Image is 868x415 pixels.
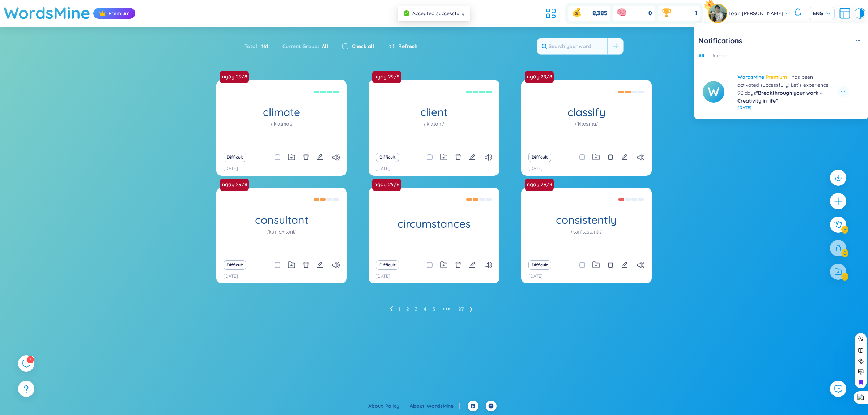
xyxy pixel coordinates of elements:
button: delete [455,152,461,162]
span: delete [303,261,309,268]
img: avatar [703,81,724,103]
a: 5 [432,304,435,315]
a: ngày 29/8 [524,181,554,188]
h1: /kənˈsʌltənt/ [268,228,296,236]
p: [DATE] [376,165,390,172]
span: edit [621,261,628,268]
div: Total : [244,39,275,54]
li: 27 [458,303,464,315]
a: ngày 29/8 [219,73,250,80]
button: Unread [710,52,727,60]
span: ENG [813,10,830,17]
a: 27 [458,304,464,315]
a: ngày 29/8 [372,179,404,191]
a: ngày 29/8 [219,181,250,188]
a: ngày 29/8 [524,73,554,80]
span: Accepted successfully [412,10,464,17]
button: edit [469,260,476,270]
span: 3 [29,357,31,362]
a: ngày 29/8 [372,71,404,83]
div: [DATE] [737,105,834,111]
p: [DATE] [528,165,543,172]
img: avatar [709,4,727,22]
span: delete [607,154,614,160]
button: delete [607,260,614,270]
li: 5 [432,303,435,315]
a: avatarpro [709,4,728,22]
a: 4 [424,304,426,315]
span: Toàn [PERSON_NAME] [728,9,783,17]
span: 1 [695,9,697,17]
button: delete [455,260,461,270]
a: ngày 29/8 [525,179,557,191]
p: [DATE] [224,165,238,172]
p: [DATE] [376,273,390,280]
h6: Notifications [698,36,742,46]
button: delete [303,152,309,162]
span: check-circle [404,10,409,16]
h1: /ˈklaɪənt/ [424,120,444,128]
span: edit [316,261,323,268]
a: 1 [399,304,400,315]
sup: 3 [27,356,34,363]
a: 3 [415,304,418,315]
a: ngày 29/8 [371,181,402,188]
span: edit [469,261,476,268]
button: Difficult [528,260,551,270]
input: Search your word [537,38,607,54]
div: Current Group : [275,39,335,54]
span: Premium [766,74,787,80]
h1: /ˈklaɪmət/ [271,120,292,128]
a: Policy [385,403,405,409]
h1: /ˈklæsɪfaɪ/ [575,120,598,128]
span: - has been activated successfully! Let’s experience 90 days [737,74,829,104]
p: [DATE] [224,273,238,280]
a: WordsMine [427,403,460,409]
h1: consultant [216,214,347,226]
li: Next 5 Pages [441,303,452,315]
button: Difficult [224,153,246,162]
button: edit [316,260,323,270]
button: delete [303,260,309,270]
span: edit [316,154,323,160]
button: Difficult [376,153,399,162]
span: delete [455,154,461,160]
button: edit [621,260,628,270]
a: 2 [406,304,409,315]
p: [DATE] [528,273,543,280]
span: 8,385 [592,9,607,17]
button: All [698,52,705,60]
li: 4 [424,303,426,315]
span: 161 [259,42,268,50]
a: ngày 29/8 [371,73,402,80]
span: delete [607,261,614,268]
button: Difficult [376,260,399,270]
span: Refresh [398,42,417,50]
a: ngày 29/8 [220,71,252,83]
h1: classify [521,106,652,119]
li: 2 [406,303,409,315]
strong: “Breakthrough your work - Creativity in life” [737,90,822,104]
div: About [368,402,405,410]
button: Difficult [528,153,551,162]
span: All [319,43,328,50]
span: edit [469,154,476,160]
button: edit [621,152,628,162]
span: 0 [648,9,652,17]
button: delete [607,152,614,162]
a: ngày 29/8 [525,71,557,83]
div: About [410,402,460,410]
h1: circumstances [369,218,499,230]
span: delete [455,261,461,268]
div: Premium [93,8,135,19]
li: 3 [415,303,418,315]
h1: client [369,106,499,119]
span: ••• [441,303,452,315]
li: 1 [399,303,400,315]
h1: /kənˈsɪstəntli/ [571,228,602,236]
button: edit [469,152,476,162]
label: Check all [352,42,374,50]
li: Previous Page [390,303,393,315]
span: delete [303,154,309,160]
span: edit [621,154,628,160]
